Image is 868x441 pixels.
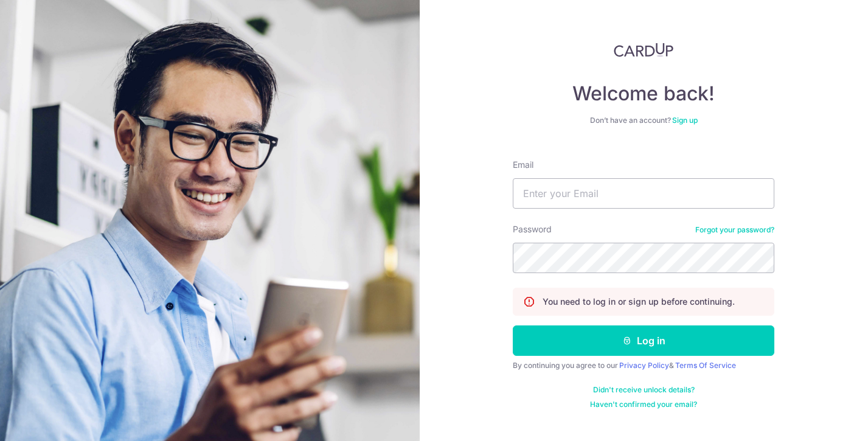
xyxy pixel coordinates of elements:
[695,225,774,235] a: Forgot your password?
[513,178,774,209] input: Enter your Email
[590,400,697,409] a: Haven't confirmed your email?
[614,43,673,57] img: CardUp Logo
[593,385,695,395] a: Didn't receive unlock details?
[543,296,735,308] p: You need to log in or sign up before continuing.
[513,159,533,171] label: Email
[513,325,774,356] button: Log in
[619,361,669,370] a: Privacy Policy
[672,116,698,125] a: Sign up
[513,82,774,106] h4: Welcome back!
[513,361,774,370] div: By continuing you agree to our &
[513,223,552,235] label: Password
[513,116,774,125] div: Don’t have an account?
[675,361,736,370] a: Terms Of Service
